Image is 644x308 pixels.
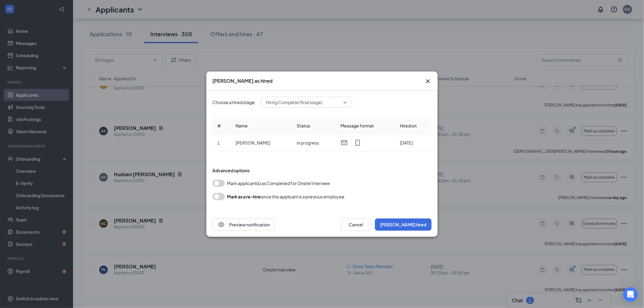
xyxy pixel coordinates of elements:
[218,221,225,228] svg: Eye
[231,117,292,134] th: Name
[212,117,231,134] th: #
[292,134,336,152] td: in progress
[227,193,346,200] div: since this applicant is a previous employee.
[395,134,432,152] td: [DATE]
[375,219,432,231] button: [PERSON_NAME] hired
[395,117,432,134] th: Hired on
[424,78,432,85] svg: Cross
[212,99,256,106] span: Choose a hired stage:
[354,139,361,146] svg: MobileSms
[341,139,348,146] svg: Email
[212,167,432,173] div: Advanced options
[336,117,395,134] th: Message format
[212,78,273,84] h3: [PERSON_NAME] as hired
[227,180,330,187] span: Mark applicant(s) as Completed for Onsite Interview
[231,134,292,152] td: [PERSON_NAME]
[623,287,638,302] div: Open Intercom Messenger
[341,219,371,231] button: Cancel
[424,78,432,85] button: Close
[217,140,220,145] span: 1
[212,219,275,231] button: EyePreview notification
[292,117,336,134] th: Status
[266,98,322,107] span: Hiring Complete (final stage)
[227,194,261,199] b: Mark as a re-hire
